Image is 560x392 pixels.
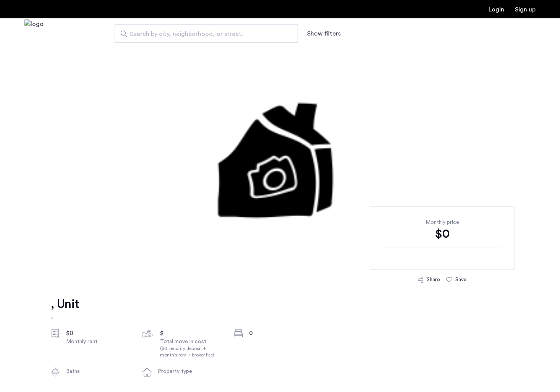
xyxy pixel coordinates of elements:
[66,368,130,375] div: Baths
[249,329,313,338] div: 0
[66,329,130,338] div: $0
[515,6,536,13] a: Registration
[160,345,224,358] div: ($0 security deposit + month's rent + broker Fee)
[66,338,130,345] div: Monthly rent
[489,6,504,13] a: Login
[101,49,459,278] img: 1.gif
[130,29,277,39] span: Search by city, neighborhood, or street.
[158,368,222,375] div: Property type
[382,226,502,241] div: $0
[160,338,224,358] div: Total move in cost
[382,219,502,226] div: Monthly price
[427,276,440,283] div: Share
[307,29,341,38] button: Show or hide filters
[160,329,224,338] div: $
[51,312,79,321] h2: ,
[455,276,467,283] div: Save
[24,19,44,48] img: logo
[51,296,79,321] a: , Unit,
[24,19,44,48] a: Cazamio Logo
[115,24,298,43] input: Apartment Search
[51,296,79,312] h1: , Unit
